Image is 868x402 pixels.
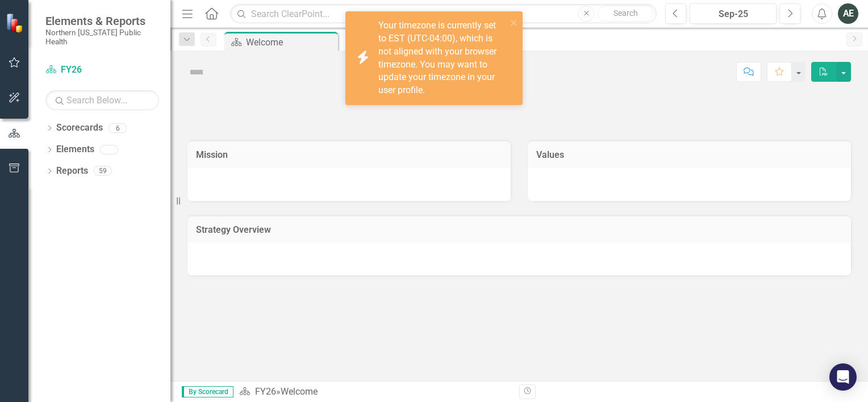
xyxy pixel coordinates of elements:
div: Welcome [281,386,318,397]
div: Open Intercom Messenger [829,363,857,391]
a: Elements [56,143,94,156]
span: Search [614,9,638,18]
img: ClearPoint Strategy [5,12,26,33]
div: 59 [94,166,112,176]
button: Sep-25 [690,3,777,24]
div: Your timezone is currently set to EST (UTC-04:00), which is not aligned with your browser timezon... [378,19,507,97]
a: Reports [56,165,88,178]
div: 6 [108,123,127,133]
a: FY26 [45,64,159,77]
button: close [510,16,518,29]
a: FY26 [255,386,276,397]
div: Sep-25 [694,7,773,21]
img: Not Defined [187,63,206,81]
div: Welcome [246,35,335,49]
span: Elements & Reports [45,14,159,28]
input: Search Below... [45,90,159,110]
a: Scorecards [56,122,103,135]
input: Search ClearPoint... [230,4,657,24]
h3: Values [536,150,842,160]
button: AE [838,3,858,24]
h3: Strategy Overview [196,225,842,235]
button: Search [597,6,654,22]
small: Northern [US_STATE] Public Health [45,28,159,47]
div: » [239,386,511,399]
span: By Scorecard [182,386,233,397]
h3: Mission [196,150,502,160]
